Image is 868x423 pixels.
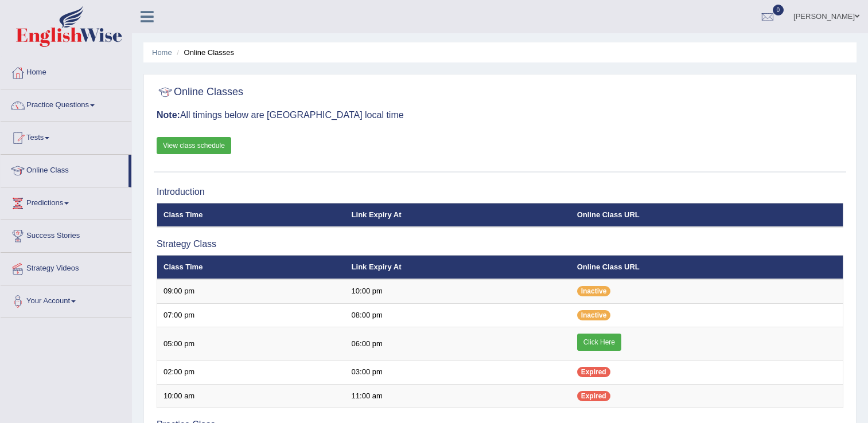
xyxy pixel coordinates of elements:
a: Practice Questions [1,89,131,118]
a: Predictions [1,187,131,216]
th: Class Time [157,203,345,227]
a: Strategy Videos [1,253,131,281]
h2: Online Classes [157,84,243,101]
td: 06:00 pm [345,327,571,361]
b: Note: [157,110,180,120]
h3: Introduction [157,187,843,197]
a: Home [1,57,131,85]
h3: All timings below are [GEOGRAPHIC_DATA] local time [157,110,843,120]
span: Expired [577,391,610,401]
td: 10:00 am [157,384,345,408]
th: Online Class URL [571,203,843,227]
span: Inactive [577,310,611,320]
a: Online Class [1,155,129,183]
td: 09:00 pm [157,279,345,303]
h3: Strategy Class [157,239,843,249]
span: Inactive [577,286,611,296]
td: 10:00 pm [345,279,571,303]
th: Online Class URL [571,255,843,279]
span: Expired [577,367,610,377]
a: Tests [1,122,131,151]
td: 07:00 pm [157,303,345,327]
a: Your Account [1,285,131,314]
td: 02:00 pm [157,361,345,385]
th: Link Expiry At [345,255,571,279]
a: Click Here [577,334,621,351]
th: Class Time [157,255,345,279]
td: 05:00 pm [157,327,345,361]
td: 08:00 pm [345,303,571,327]
span: 0 [773,5,784,15]
li: Online Classes [174,47,234,58]
a: Home [152,48,172,57]
a: View class schedule [157,137,231,154]
td: 11:00 am [345,384,571,408]
a: Success Stories [1,220,131,249]
td: 03:00 pm [345,361,571,385]
th: Link Expiry At [345,203,571,227]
